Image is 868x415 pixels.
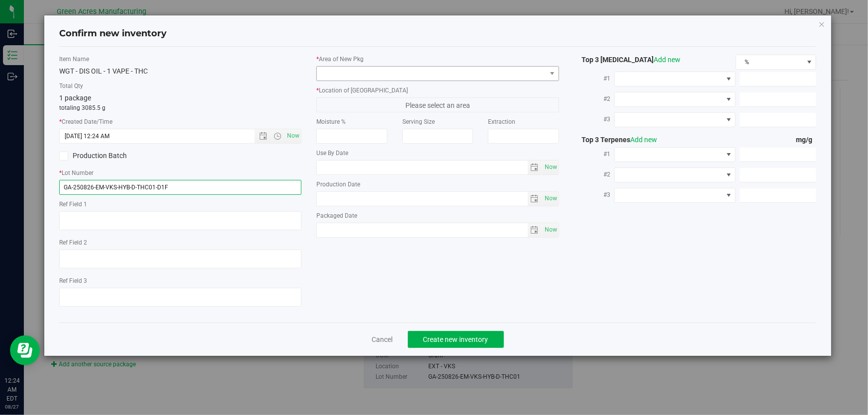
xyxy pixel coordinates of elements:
[736,55,803,69] span: %
[372,334,393,344] a: Cancel
[574,145,614,163] label: #1
[59,117,301,126] label: Created Date/Time
[574,90,614,108] label: #2
[542,191,559,206] span: Set Current date
[316,97,559,112] span: Please select an area
[59,55,301,64] label: Item Name
[255,132,272,140] span: Open the date view
[528,223,542,237] span: select
[316,211,559,220] label: Packaged Date
[796,136,816,144] span: mg/g
[654,56,681,64] a: Add new
[574,56,681,64] span: Top 3 [MEDICAL_DATA]
[423,335,488,343] span: Create new inventory
[59,27,167,40] h4: Confirm new inventory
[574,166,614,183] label: #2
[269,132,286,140] span: Open the time view
[285,129,302,143] span: Set Current date
[542,192,559,206] span: select
[59,94,91,102] span: 1 package
[402,117,473,126] label: Serving Size
[10,335,40,365] iframe: Resource center
[316,86,559,95] label: Location of [GEOGRAPHIC_DATA]
[574,70,614,87] label: #1
[59,276,301,285] label: Ref Field 3
[408,331,504,348] button: Create new inventory
[316,117,387,126] label: Moisture %
[59,82,301,90] label: Total Qty
[542,160,559,174] span: Set Current date
[542,223,559,237] span: Set Current date
[59,103,301,112] p: totaling 3085.5 g
[316,149,559,158] label: Use By Date
[574,186,614,204] label: #3
[316,55,559,64] label: Area of New Pkg
[631,136,658,144] a: Add new
[59,66,301,77] div: WGT - DIS OIL - 1 VAPE - THC
[316,180,559,189] label: Production Date
[542,161,559,174] span: select
[574,110,614,128] label: #3
[528,192,542,206] span: select
[59,151,173,161] label: Production Batch
[542,223,559,237] span: select
[488,117,559,126] label: Extraction
[528,161,542,174] span: select
[59,200,301,209] label: Ref Field 1
[574,136,658,144] span: Top 3 Terpenes
[59,238,301,247] label: Ref Field 2
[59,168,301,177] label: Lot Number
